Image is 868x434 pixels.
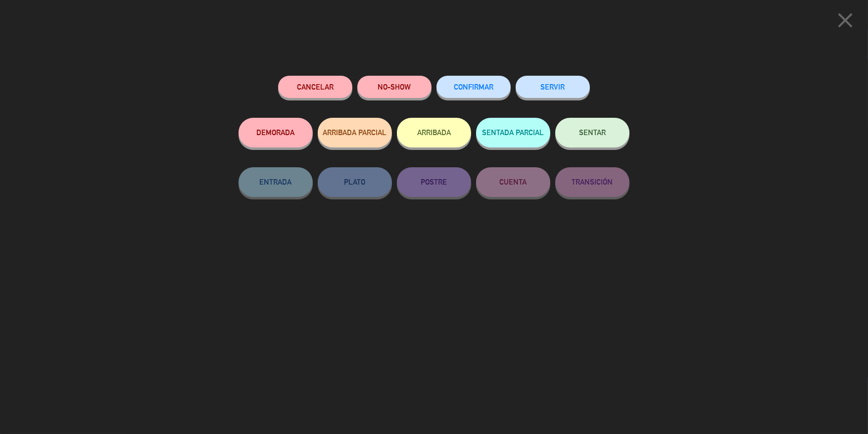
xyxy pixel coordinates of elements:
[278,76,352,98] button: Cancelar
[476,118,550,147] button: SENTADA PARCIAL
[239,167,313,197] button: ENTRADA
[476,167,550,197] button: CUENTA
[239,118,313,147] button: DEMORADA
[357,76,432,98] button: NO-SHOW
[833,8,858,33] i: close
[397,118,471,147] button: ARRIBADA
[318,167,392,197] button: PLATO
[579,128,606,137] span: SENTAR
[555,167,629,197] button: TRANSICIÓN
[830,7,861,37] button: close
[454,83,493,91] span: CONFIRMAR
[318,118,392,147] button: ARRIBADA PARCIAL
[436,76,511,98] button: CONFIRMAR
[397,167,471,197] button: POSTRE
[555,118,629,147] button: SENTAR
[516,76,590,98] button: SERVIR
[323,128,387,137] span: ARRIBADA PARCIAL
